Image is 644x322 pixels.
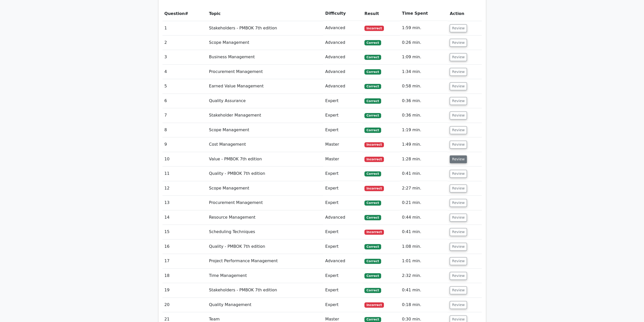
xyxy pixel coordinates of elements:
td: Procurement Management [207,65,323,79]
span: Correct [364,171,381,176]
td: Advanced [323,35,362,50]
button: Review [450,184,467,192]
td: 18 [162,269,207,283]
td: 9 [162,137,207,152]
td: 17 [162,254,207,268]
span: Correct [364,113,381,118]
td: Advanced [323,21,362,35]
button: Review [450,68,467,76]
td: 1:19 min. [400,123,448,137]
span: Correct [364,84,381,89]
td: 0:26 min. [400,35,448,50]
td: Stakeholder Management [207,108,323,123]
td: Master [323,152,362,166]
td: Quality - PMBOK 7th edition [207,239,323,254]
td: Earned Value Management [207,79,323,93]
td: Scope Management [207,181,323,196]
td: Project Performance Management [207,254,323,268]
th: # [162,6,207,21]
td: 1:59 min. [400,21,448,35]
button: Review [450,214,467,221]
span: Correct [364,215,381,220]
td: 10 [162,152,207,166]
td: 5 [162,79,207,93]
button: Review [450,228,467,236]
td: Business Management [207,50,323,64]
td: Stakeholders - PMBOK 7th edition [207,283,323,297]
td: 0:41 min. [400,166,448,181]
td: Quality Assurance [207,94,323,108]
button: Review [450,243,467,251]
td: Expert [323,283,362,297]
span: Incorrect [364,142,384,147]
span: Correct [364,200,381,205]
td: Expert [323,166,362,181]
td: Expert [323,239,362,254]
td: 0:41 min. [400,225,448,239]
button: Review [450,155,467,163]
td: Advanced [323,65,362,79]
td: Expert [323,181,362,196]
span: Incorrect [364,302,384,307]
td: 1:09 min. [400,50,448,64]
span: Incorrect [364,26,384,31]
td: Expert [323,225,362,239]
td: Advanced [323,210,362,225]
td: 0:18 min. [400,298,448,312]
span: Incorrect [364,230,384,235]
span: Correct [364,69,381,74]
th: Action [448,6,482,21]
td: Expert [323,269,362,283]
span: Correct [364,288,381,293]
td: Resource Management [207,210,323,225]
td: Quality Management [207,298,323,312]
td: Advanced [323,79,362,93]
td: 19 [162,283,207,297]
td: Value - PMBOK 7th edition [207,152,323,166]
td: Quality - PMBOK 7th edition [207,166,323,181]
td: 20 [162,298,207,312]
span: Question [164,11,185,16]
td: 1:34 min. [400,65,448,79]
button: Review [450,24,467,32]
td: 1:28 min. [400,152,448,166]
td: 1:49 min. [400,137,448,152]
td: Advanced [323,254,362,268]
td: 14 [162,210,207,225]
th: Difficulty [323,6,362,21]
td: 12 [162,181,207,196]
td: 4 [162,65,207,79]
td: 3 [162,50,207,64]
button: Review [450,82,467,90]
span: Correct [364,317,381,322]
td: 0:36 min. [400,94,448,108]
td: Scope Management [207,35,323,50]
td: Time Management [207,269,323,283]
button: Review [450,272,467,280]
td: Advanced [323,50,362,64]
td: 11 [162,166,207,181]
span: Incorrect [364,157,384,162]
button: Review [450,199,467,207]
td: 15 [162,225,207,239]
button: Review [450,111,467,119]
td: 1:08 min. [400,239,448,254]
td: 0:36 min. [400,108,448,123]
td: 0:44 min. [400,210,448,225]
td: Expert [323,108,362,123]
td: Expert [323,123,362,137]
td: Cost Management [207,137,323,152]
td: 0:41 min. [400,283,448,297]
td: 8 [162,123,207,137]
td: 2 [162,35,207,50]
td: 2:27 min. [400,181,448,196]
th: Time Spent [400,6,448,21]
td: 2:32 min. [400,269,448,283]
td: Scheduling Techniques [207,225,323,239]
td: 13 [162,196,207,210]
td: 7 [162,108,207,123]
button: Review [450,141,467,148]
button: Review [450,126,467,134]
span: Correct [364,127,381,132]
button: Review [450,170,467,178]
